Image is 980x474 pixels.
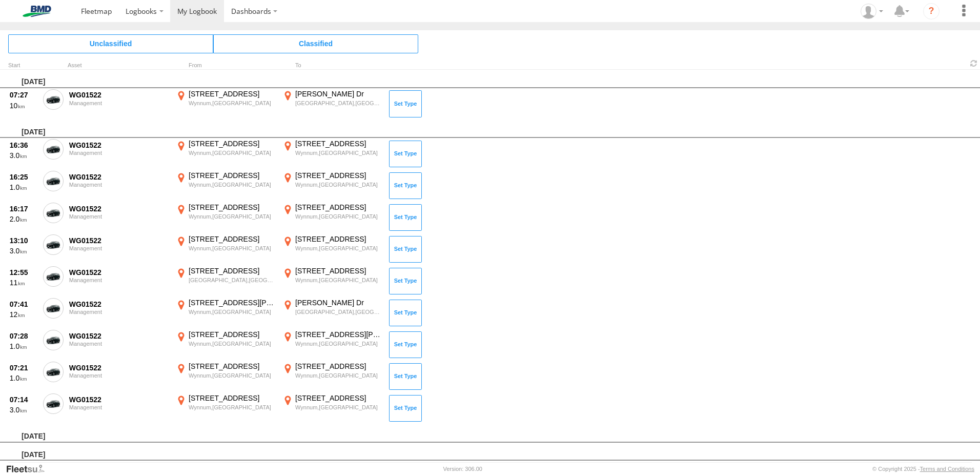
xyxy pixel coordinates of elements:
div: 1.0 [10,342,37,351]
label: Click to View Event Location [281,298,383,328]
div: WG01522 [69,172,169,182]
div: WG01522 [69,363,169,372]
label: Click to View Event Location [281,266,383,296]
div: Wynnum,[GEOGRAPHIC_DATA] [295,213,382,220]
a: Visit our Website [6,464,53,474]
div: Click to Sort [8,63,39,68]
div: Wynnum,[GEOGRAPHIC_DATA] [295,149,382,156]
div: WG01522 [69,331,169,341]
div: [STREET_ADDRESS] [189,362,275,371]
div: [STREET_ADDRESS] [189,234,275,244]
label: Click to View Event Location [281,139,383,169]
div: Wynnum,[GEOGRAPHIC_DATA] [189,404,275,411]
div: WG01522 [69,204,169,213]
label: Click to View Event Location [281,393,383,423]
div: Management [69,404,169,410]
div: Management [69,277,169,283]
div: 16:17 [10,204,37,213]
label: Click to View Event Location [174,89,277,119]
label: Click to View Event Location [174,266,277,296]
label: Click to View Event Location [281,362,383,391]
div: Wynnum,[GEOGRAPHIC_DATA] [189,372,275,379]
div: Management [69,245,169,251]
div: Wynnum,[GEOGRAPHIC_DATA] [189,181,275,188]
div: Wynnum,[GEOGRAPHIC_DATA] [189,213,275,220]
label: Click to View Event Location [174,171,277,201]
div: [STREET_ADDRESS] [295,203,382,212]
i: ? [923,3,940,19]
div: [STREET_ADDRESS] [189,139,275,148]
div: [PERSON_NAME] Dr [295,298,382,307]
label: Click to View Event Location [281,330,383,360]
div: Management [69,213,169,220]
button: Click to Set [389,331,422,358]
label: Click to View Event Location [281,234,383,264]
button: Click to Set [389,236,422,263]
div: [STREET_ADDRESS] [295,266,382,275]
div: Wynnum,[GEOGRAPHIC_DATA] [189,100,275,107]
div: WG01522 [69,90,169,100]
div: Wynnum,[GEOGRAPHIC_DATA] [189,308,275,315]
a: Terms and Conditions [920,466,974,472]
label: Click to View Event Location [174,203,277,232]
label: Click to View Event Location [281,203,383,232]
div: Wynnum,[GEOGRAPHIC_DATA] [295,372,382,379]
div: [STREET_ADDRESS] [295,171,382,180]
div: From [174,63,277,68]
button: Click to Set [389,300,422,326]
div: [GEOGRAPHIC_DATA],[GEOGRAPHIC_DATA] [189,276,275,284]
div: [STREET_ADDRESS][PERSON_NAME] [189,298,275,307]
div: 07:14 [10,395,37,404]
div: [STREET_ADDRESS] [295,139,382,148]
div: Management [69,341,169,347]
div: 3.0 [10,151,37,160]
div: WG01522 [69,236,169,245]
div: WG01522 [69,300,169,309]
label: Click to View Event Location [174,298,277,328]
div: [STREET_ADDRESS] [189,89,275,98]
div: 16:36 [10,141,37,150]
div: WG01522 [69,268,169,277]
div: [STREET_ADDRESS] [189,203,275,212]
div: Version: 306.00 [443,466,482,472]
button: Click to Set [389,204,422,231]
div: © Copyright 2025 - [872,466,974,472]
img: bmd-logo.svg [10,6,64,17]
label: Click to View Event Location [281,171,383,201]
span: Click to view Unclassified Trips [8,34,213,53]
div: 3.0 [10,405,37,414]
div: [GEOGRAPHIC_DATA],[GEOGRAPHIC_DATA] [295,308,382,315]
span: Refresh [968,58,980,68]
div: 2.0 [10,214,37,224]
div: [STREET_ADDRESS][PERSON_NAME] [295,330,382,339]
div: WG01522 [69,141,169,150]
div: Wynnum,[GEOGRAPHIC_DATA] [189,340,275,347]
div: 07:28 [10,331,37,341]
div: 07:41 [10,300,37,309]
label: Click to View Event Location [281,89,383,119]
span: Click to view Classified Trips [213,34,418,53]
button: Click to Set [389,268,422,294]
div: [STREET_ADDRESS] [189,330,275,339]
div: 1.0 [10,373,37,383]
div: Wynnum,[GEOGRAPHIC_DATA] [189,245,275,252]
div: WG01522 [69,395,169,404]
div: Management [69,100,169,106]
div: [STREET_ADDRESS] [189,266,275,275]
label: Click to View Event Location [174,393,277,423]
div: Asset [68,63,170,68]
div: Wynnum,[GEOGRAPHIC_DATA] [189,149,275,156]
div: [STREET_ADDRESS] [295,362,382,371]
div: 3.0 [10,246,37,255]
div: [GEOGRAPHIC_DATA],[GEOGRAPHIC_DATA] [295,100,382,107]
div: [PERSON_NAME] Dr [295,89,382,98]
div: 1.0 [10,183,37,192]
div: 16:25 [10,172,37,182]
div: [STREET_ADDRESS] [295,234,382,244]
div: Wynnum,[GEOGRAPHIC_DATA] [295,276,382,284]
div: [STREET_ADDRESS] [295,393,382,403]
div: Management [69,309,169,315]
div: 11 [10,278,37,287]
button: Click to Set [389,395,422,422]
div: 12:55 [10,268,37,277]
